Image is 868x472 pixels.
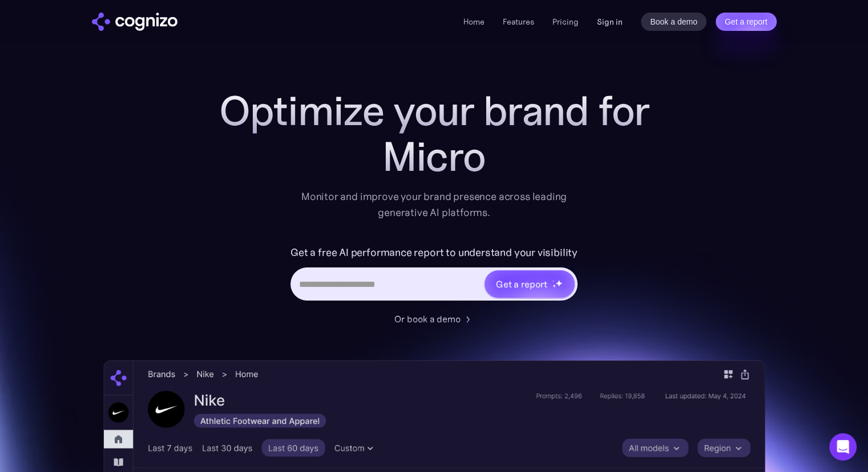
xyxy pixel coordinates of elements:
[92,13,177,31] a: home
[92,13,177,31] img: cognizo logo
[597,15,623,29] a: Sign in
[206,134,663,179] div: Micro
[552,280,554,282] img: star
[555,279,563,287] img: star
[206,88,663,134] h1: Optimize your brand for
[829,433,857,461] div: Open Intercom Messenger
[294,189,575,221] div: Monitor and improve your brand presence across leading generative AI platforms.
[290,243,578,306] form: Hero URL Input Form
[496,277,547,291] div: Get a report
[552,284,556,288] img: star
[503,17,534,27] a: Features
[483,269,576,299] a: Get a reportstarstarstar
[552,17,579,27] a: Pricing
[716,13,777,31] a: Get a report
[463,17,485,27] a: Home
[290,243,578,262] label: Get a free AI performance report to understand your visibility
[641,13,706,31] a: Book a demo
[394,312,461,326] div: Or book a demo
[394,312,474,326] a: Or book a demo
